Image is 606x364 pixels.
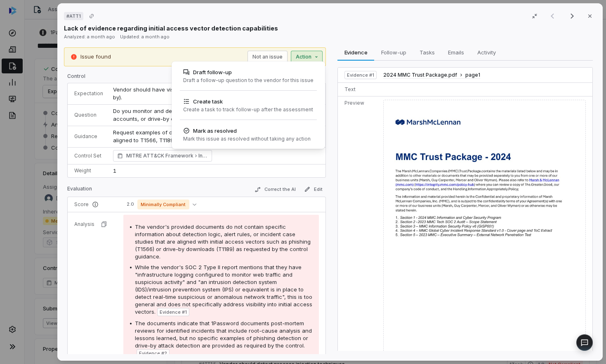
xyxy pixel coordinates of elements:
[183,127,311,135] div: Mark as resolved
[183,106,313,113] div: Create a task to track follow-up after the assessment
[183,136,311,142] div: Mark this issue as resolved without taking any action
[183,68,314,76] div: Draft follow-up
[172,61,325,149] div: Action
[183,77,314,84] div: Draft a follow-up question to the vendor for this issue
[383,100,586,362] img: bda616e0f12148d3a2075449835314b4_original.jpg_w1200.jpg
[183,97,313,106] div: Create task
